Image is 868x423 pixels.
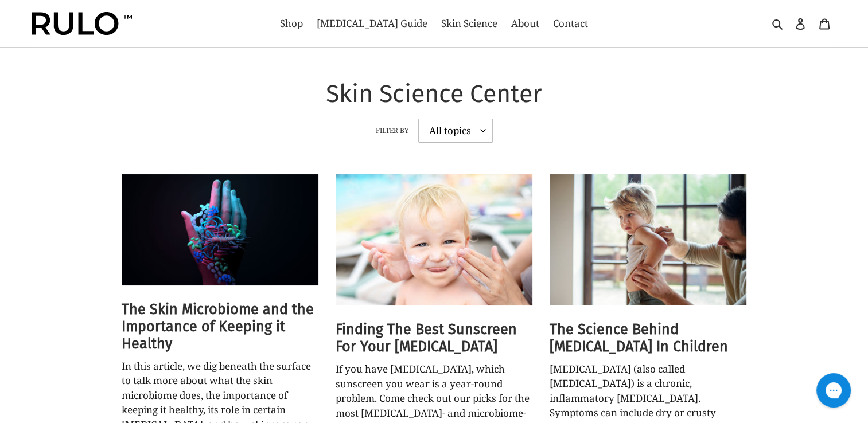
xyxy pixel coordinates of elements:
span: Skin Science [441,17,497,30]
a: The Skin Microbiome and the Importance of Keeping it Healthy [122,174,318,352]
h1: Skin Science Center [122,79,747,109]
h2: Finding The Best Sunscreen For Your [MEDICAL_DATA] [336,321,532,355]
a: Skin Science [435,14,503,33]
img: Rulo™ Skin [32,12,132,35]
a: Finding The Best Sunscreen For Your [MEDICAL_DATA] [336,174,532,355]
a: Contact [547,14,594,33]
a: The Science Behind [MEDICAL_DATA] In Children [550,174,746,355]
h2: The Science Behind [MEDICAL_DATA] In Children [550,321,746,355]
h2: The Skin Microbiome and the Importance of Keeping it Healthy [122,301,318,352]
span: Contact [553,17,588,30]
iframe: Gorgias live chat messenger [811,369,857,412]
span: [MEDICAL_DATA] Guide [317,17,427,30]
span: About [511,17,539,30]
a: About [505,14,545,33]
a: [MEDICAL_DATA] Guide [311,14,433,33]
span: Shop [280,17,303,30]
label: Filter by [376,126,409,136]
a: Shop [274,14,309,33]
